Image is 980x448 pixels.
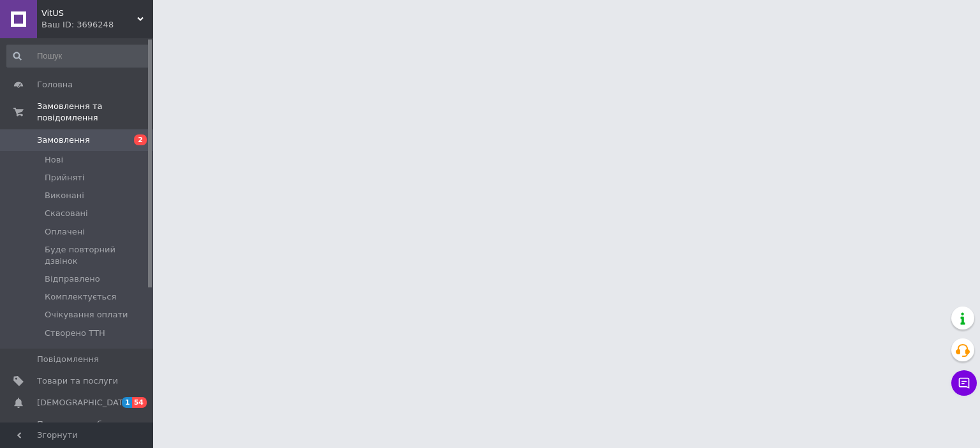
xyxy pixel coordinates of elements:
span: Головна [37,79,73,90]
span: 2 [134,134,147,145]
span: [DEMOGRAPHIC_DATA] [37,397,131,408]
span: Замовлення та повідомлення [37,101,153,124]
span: Нові [45,154,63,166]
input: Пошук [6,45,151,68]
span: 1 [122,397,132,408]
span: Показники роботи компанії [37,419,118,442]
span: Товари та послуги [37,375,118,387]
div: Ваш ID: 3696248 [41,19,153,31]
span: Прийняті [45,172,84,184]
button: Чат з покупцем [951,370,977,396]
span: Відправлено [45,273,100,285]
span: Виконані [45,190,84,201]
span: Створено ТТН [45,328,105,339]
span: Комплектується [45,291,116,303]
span: VitUS [41,8,137,19]
span: Повідомлення [37,354,99,365]
span: Очікування оплати [45,309,128,321]
span: Скасовані [45,208,88,219]
span: Замовлення [37,134,90,146]
span: Буде повторний дзвінок [45,244,149,267]
span: 54 [132,397,147,408]
span: Оплачені [45,226,85,238]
